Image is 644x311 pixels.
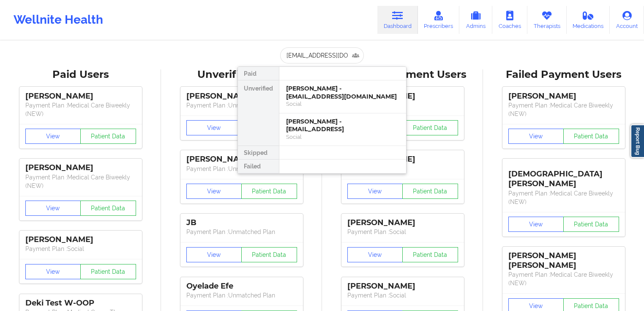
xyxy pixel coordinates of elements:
[459,6,492,34] a: Admins
[377,6,418,34] a: Dashboard
[6,68,155,81] div: Paid Users
[241,247,297,262] button: Patient Data
[563,129,619,144] button: Patient Data
[186,184,242,199] button: View
[418,6,460,34] a: Prescribers
[25,245,136,253] p: Payment Plan : Social
[25,298,136,308] div: Deki Test W-OOP
[238,80,279,146] div: Unverified
[186,247,242,262] button: View
[347,281,458,291] div: [PERSON_NAME]
[80,129,136,144] button: Patient Data
[186,228,297,236] p: Payment Plan : Unmatched Plan
[286,133,399,140] div: Social
[25,201,81,216] button: View
[186,120,242,135] button: View
[286,118,399,133] div: [PERSON_NAME] - [EMAIL_ADDRESS]
[186,101,297,110] p: Payment Plan : Unmatched Plan
[402,247,458,262] button: Patient Data
[508,189,619,206] p: Payment Plan : Medical Care Biweekly (NEW)
[508,251,619,270] div: [PERSON_NAME] [PERSON_NAME]
[402,184,458,199] button: Patient Data
[238,160,279,173] div: Failed
[186,218,297,228] div: JB
[25,91,136,101] div: [PERSON_NAME]
[563,217,619,232] button: Patient Data
[347,247,403,262] button: View
[347,218,458,228] div: [PERSON_NAME]
[25,264,81,279] button: View
[610,6,644,34] a: Account
[347,184,403,199] button: View
[508,101,619,118] p: Payment Plan : Medical Care Biweekly (NEW)
[508,270,619,287] p: Payment Plan : Medical Care Biweekly (NEW)
[286,100,399,107] div: Social
[492,6,527,34] a: Coaches
[186,165,297,173] p: Payment Plan : Unmatched Plan
[241,184,297,199] button: Patient Data
[347,228,458,236] p: Payment Plan : Social
[25,129,81,144] button: View
[508,91,619,101] div: [PERSON_NAME]
[186,281,297,291] div: Oyelade Efe
[25,173,136,190] p: Payment Plan : Medical Care Biweekly (NEW)
[508,163,619,189] div: [DEMOGRAPHIC_DATA][PERSON_NAME]
[186,291,297,300] p: Payment Plan : Unmatched Plan
[508,217,564,232] button: View
[25,163,136,173] div: [PERSON_NAME]
[238,146,279,160] div: Skipped
[80,264,136,279] button: Patient Data
[347,291,458,300] p: Payment Plan : Social
[186,154,297,164] div: [PERSON_NAME]
[186,91,297,101] div: [PERSON_NAME]
[25,101,136,118] p: Payment Plan : Medical Care Biweekly (NEW)
[238,67,279,80] div: Paid
[167,68,316,81] div: Unverified Users
[630,124,644,158] a: Report Bug
[567,6,610,34] a: Medications
[25,235,136,245] div: [PERSON_NAME]
[80,201,136,216] button: Patient Data
[402,120,458,135] button: Patient Data
[508,129,564,144] button: View
[286,85,399,100] div: [PERSON_NAME] - [EMAIL_ADDRESS][DOMAIN_NAME]
[527,6,567,34] a: Therapists
[489,68,638,81] div: Failed Payment Users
